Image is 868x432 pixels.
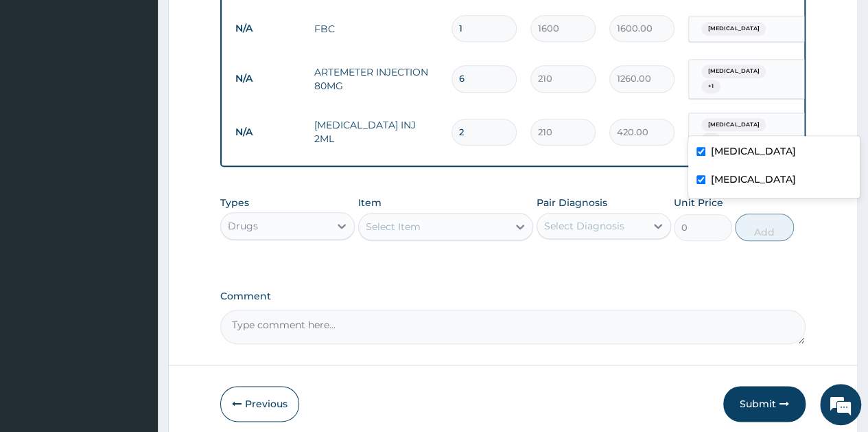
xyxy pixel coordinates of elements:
[307,111,445,152] td: [MEDICAL_DATA] INJ 2ML
[544,219,624,233] div: Select Diagnosis
[711,144,796,158] label: [MEDICAL_DATA]
[80,129,189,268] span: We're online!
[7,287,261,335] textarea: Type your message and hit 'Enter'
[225,7,258,40] div: Minimize live chat window
[711,172,796,186] label: [MEDICAL_DATA]
[723,386,806,422] button: Submit
[701,22,766,36] span: [MEDICAL_DATA]
[228,16,307,41] td: N/A
[537,196,607,209] label: Pair Diagnosis
[220,291,806,302] label: Comment
[220,386,299,422] button: Previous
[220,197,249,209] label: Types
[71,77,231,95] div: Chat with us now
[358,196,382,209] label: Item
[228,120,307,145] td: N/A
[701,133,720,146] span: + 1
[701,65,766,78] span: [MEDICAL_DATA]
[701,118,766,132] span: [MEDICAL_DATA]
[701,80,720,93] span: + 1
[307,15,445,43] td: FBC
[25,69,56,103] img: d_794563401_company_1708531726252_794563401
[735,214,793,241] button: Add
[366,220,421,234] div: Select Item
[307,58,445,100] td: ARTEMETER INJECTION 80MG
[674,196,723,209] label: Unit Price
[228,219,258,233] div: Drugs
[228,66,307,91] td: N/A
